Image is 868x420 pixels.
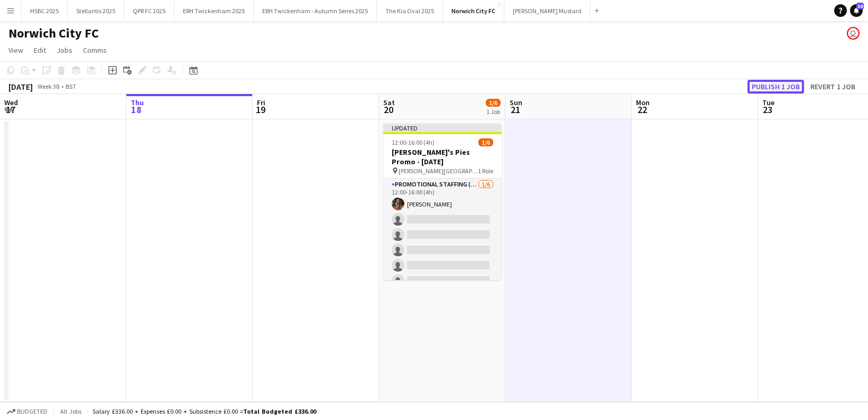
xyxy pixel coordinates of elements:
span: Wed [4,98,18,107]
span: 17 [3,104,18,116]
app-card-role: Promotional Staffing (Brand Ambassadors)1/612:00-16:00 (4h)[PERSON_NAME] [383,179,502,291]
span: Mon [636,98,650,107]
span: Total Budgeted £336.00 [243,407,316,415]
h3: [PERSON_NAME]'s Pies Promo - [DATE] [383,147,502,166]
button: Norwich City FC [443,1,504,21]
span: 19 [255,104,265,116]
button: Publish 1 job [747,80,804,94]
app-job-card: Updated12:00-16:00 (4h)1/6[PERSON_NAME]'s Pies Promo - [DATE] [PERSON_NAME][GEOGRAPHIC_DATA], Nor... [383,124,502,280]
span: 22 [634,104,650,116]
button: Revert 1 job [806,80,860,94]
span: 23 [761,104,774,116]
a: Jobs [52,43,77,57]
a: 30 [850,4,863,17]
span: Fri [257,98,265,107]
button: ERH Twickenham - Autumn Series 2025 [254,1,377,21]
a: Comms [79,43,111,57]
div: Salary £336.00 + Expenses £0.00 + Subsistence £0.00 = [93,407,316,415]
a: Edit [30,43,50,57]
span: [PERSON_NAME][GEOGRAPHIC_DATA], Norwich City Football Club, [PERSON_NAME][GEOGRAPHIC_DATA], [GEOG... [399,167,478,175]
span: Sat [383,98,395,107]
button: ERH Twickenham 2025 [174,1,254,21]
span: 1/6 [478,138,493,146]
div: [DATE] [8,81,33,92]
span: 18 [129,104,144,116]
span: Thu [131,98,144,107]
button: HSBC 2025 [22,1,68,21]
a: View [4,43,27,57]
span: Comms [83,45,107,55]
div: BST [66,82,76,90]
span: 1/6 [486,99,501,107]
span: 21 [508,104,522,116]
div: 1 Job [486,108,500,116]
span: Budgeted [17,408,48,415]
button: QPR FC 2025 [124,1,174,21]
span: 30 [856,3,864,10]
button: The Kia Oval 2025 [377,1,443,21]
button: [PERSON_NAME] Mustard [504,1,590,21]
span: 12:00-16:00 (4h) [392,138,435,146]
span: Jobs [57,45,72,55]
span: Edit [34,45,46,55]
span: Tue [762,98,774,107]
span: View [8,45,23,55]
span: Week 38 [35,82,61,90]
h1: Norwich City FC [8,25,99,41]
button: Stellantis 2025 [68,1,124,21]
div: Updated [383,124,502,132]
span: All jobs [58,407,84,415]
span: Sun [510,98,522,107]
span: 1 Role [478,167,493,175]
button: Budgeted [5,406,49,417]
span: 20 [382,104,395,116]
app-user-avatar: Sam Johannesson [847,27,860,40]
